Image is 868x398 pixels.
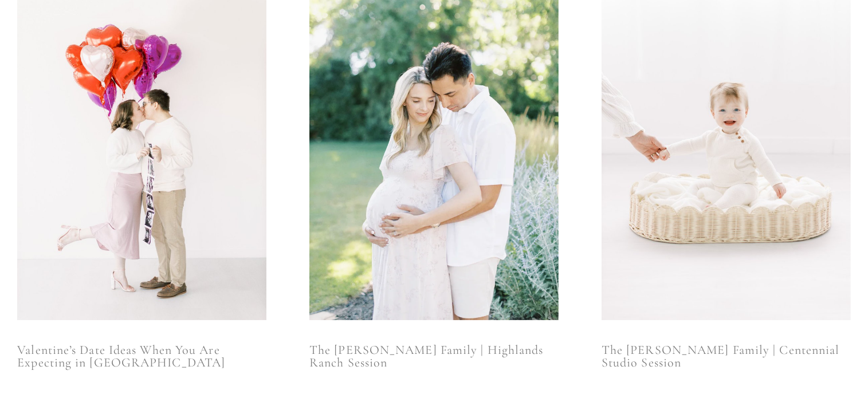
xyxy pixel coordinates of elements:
[17,344,266,369] a: Valentine’s Date Ideas When You Are Expecting in [GEOGRAPHIC_DATA]
[309,344,559,369] a: The [PERSON_NAME] Family | Highlands Ranch Session
[602,344,851,369] a: The [PERSON_NAME] Family | Centennial Studio Session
